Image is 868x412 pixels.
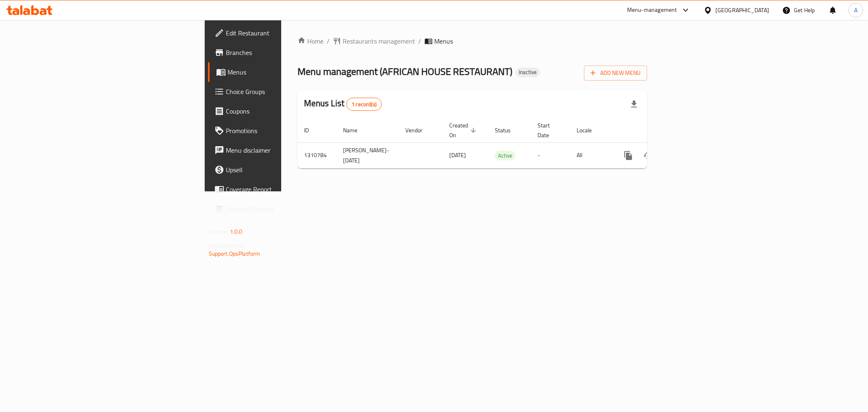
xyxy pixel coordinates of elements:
a: Promotions [208,121,350,140]
span: Grocery Checklist [226,204,343,214]
div: Export file [624,94,644,114]
span: Status [495,125,521,135]
span: Promotions [226,126,343,136]
a: Restaurants management [333,36,415,46]
h2: Menus List [304,97,382,111]
span: 1.0.0 [230,226,243,237]
span: Coupons [226,106,343,116]
span: Add New Menu [590,68,641,78]
a: Edit Restaurant [208,23,350,43]
a: Upsell [208,160,350,180]
div: Active [495,151,516,160]
a: Grocery Checklist [208,199,350,219]
button: more [619,146,638,165]
div: Total records count [346,98,382,111]
a: Coupons [208,101,350,121]
span: Inactive [516,69,540,76]
nav: breadcrumb [297,36,647,46]
li: / [418,36,421,46]
span: Get support on: [209,240,246,251]
span: Upsell [226,165,343,175]
span: [DATE] [449,150,466,160]
span: Version: [209,226,229,237]
span: Menus [434,36,453,46]
span: Choice Groups [226,87,343,96]
a: Support.OpsPlatform [209,248,260,259]
td: All [570,142,612,168]
div: [GEOGRAPHIC_DATA] [715,6,769,15]
span: Active [495,151,516,160]
table: enhanced table [297,118,703,169]
a: Branches [208,43,350,62]
td: - [531,142,570,168]
a: Coverage Report [208,180,350,199]
span: Locale [577,125,602,135]
a: Menu disclaimer [208,140,350,160]
span: Coverage Report [226,184,343,194]
td: [PERSON_NAME]- [DATE] [337,142,399,168]
span: Edit Restaurant [226,28,343,38]
span: A [854,6,857,15]
span: Vendor [405,125,433,135]
div: Inactive [516,68,540,77]
span: Start Date [538,121,560,140]
div: Menu-management [627,5,677,15]
button: Add New Menu [584,66,647,81]
span: Menu management ( AFRICAN HOUSE RESTAURANT ) [297,62,512,81]
th: Actions [612,118,703,143]
span: Branches [226,48,343,57]
a: Choice Groups [208,82,350,101]
span: 1 record(s) [347,101,381,108]
a: Menus [208,62,350,82]
button: Change Status [638,146,658,165]
span: Menu disclaimer [226,145,343,155]
span: Restaurants management [343,36,415,46]
span: Name [343,125,368,135]
span: ID [304,125,319,135]
span: Created On [449,121,479,140]
span: Menus [227,67,343,77]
